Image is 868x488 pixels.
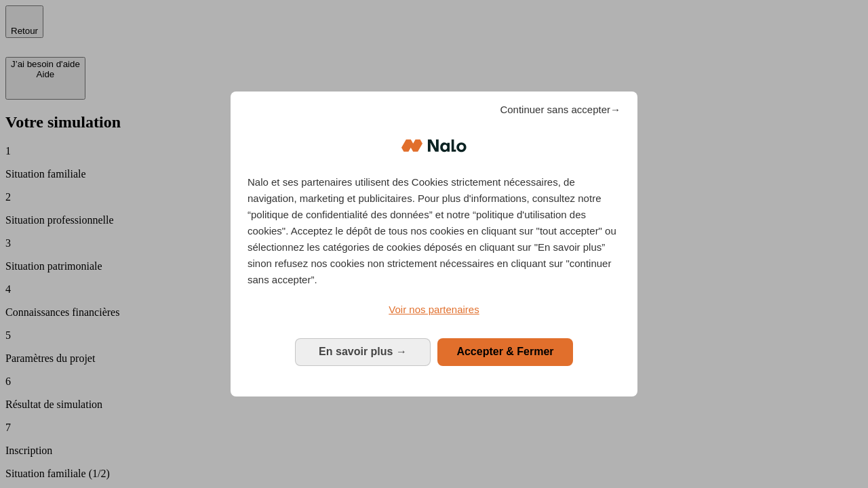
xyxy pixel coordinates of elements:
img: Logo [401,125,467,166]
span: En savoir plus → [319,346,407,357]
a: Voir nos partenaires [248,302,620,318]
button: Accepter & Fermer: Accepter notre traitement des données et fermer [437,338,573,365]
div: Bienvenue chez Nalo Gestion du consentement [231,91,637,396]
span: Accepter & Fermer [456,346,553,357]
span: Voir nos partenaires [389,304,479,315]
p: Nalo et ses partenaires utilisent des Cookies strictement nécessaires, de navigation, marketing e... [248,174,620,288]
span: Continuer sans accepter→ [500,102,620,118]
button: En savoir plus: Configurer vos consentements [295,338,431,365]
